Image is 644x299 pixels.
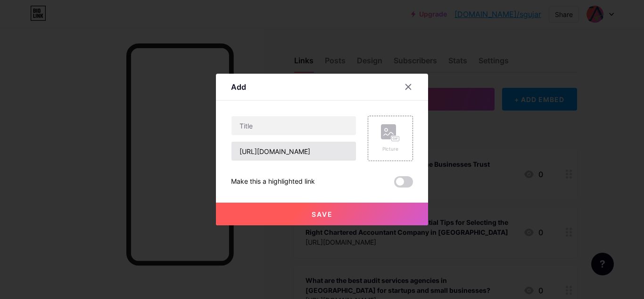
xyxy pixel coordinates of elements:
span: Save [312,210,333,218]
button: Save [216,203,428,225]
input: Title [231,116,356,135]
div: Make this a highlighted link [231,176,315,188]
input: URL [231,142,356,161]
div: Add [231,81,246,93]
div: Picture [381,145,400,153]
